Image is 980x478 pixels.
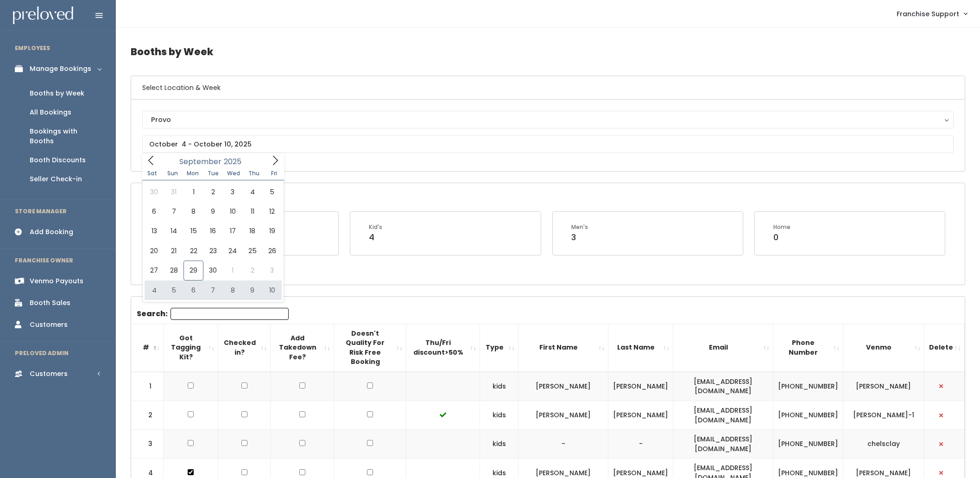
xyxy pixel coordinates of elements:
[183,202,203,221] span: September 8, 2025
[164,221,183,241] span: September 14, 2025
[30,89,84,98] div: Booths by Week
[673,430,773,459] td: [EMAIL_ADDRESS][DOMAIN_NAME]
[242,182,262,202] span: September 4, 2025
[30,174,82,184] div: Seller Check-in
[223,241,242,261] span: September 24, 2025
[773,401,843,430] td: [PHONE_NUMBER]
[30,227,73,237] div: Add Booking
[262,202,282,221] span: September 12, 2025
[223,171,244,176] span: Wed
[221,156,249,167] input: Year
[608,372,673,401] td: [PERSON_NAME]
[203,202,223,221] span: September 9, 2025
[142,111,954,128] button: Provo
[131,324,164,372] th: #: activate to sort column descending
[203,182,223,202] span: September 2, 2025
[203,241,223,261] span: September 23, 2025
[30,155,86,165] div: Booth Discounts
[843,324,924,372] th: Venmo: activate to sort column ascending
[218,324,271,372] th: Checked in?: activate to sort column ascending
[183,182,203,202] span: September 1, 2025
[179,158,221,166] span: September
[242,261,262,280] span: October 2, 2025
[897,9,959,19] span: Franchise Support
[145,182,164,202] span: August 30, 2025
[183,261,203,280] span: September 29, 2025
[145,202,164,221] span: September 6, 2025
[151,115,945,125] div: Provo
[571,231,588,243] div: 3
[137,308,289,320] label: Search:
[131,39,965,64] h4: Booths by Week
[773,324,843,372] th: Phone Number: activate to sort column ascending
[164,182,183,202] span: August 31, 2025
[30,127,101,146] div: Bookings with Booths
[773,430,843,459] td: [PHONE_NUMBER]
[30,369,68,379] div: Customers
[30,298,70,308] div: Booth Sales
[244,171,264,176] span: Thu
[203,221,223,241] span: September 16, 2025
[145,261,164,280] span: September 27, 2025
[183,241,203,261] span: September 22, 2025
[262,241,282,261] span: September 26, 2025
[183,280,203,300] span: October 6, 2025
[242,280,262,300] span: October 9, 2025
[131,401,164,430] td: 2
[608,401,673,430] td: [PERSON_NAME]
[171,308,289,320] input: Search:
[203,171,223,176] span: Tue
[131,430,164,459] td: 3
[773,231,790,243] div: 0
[223,182,242,202] span: September 3, 2025
[162,171,183,176] span: Sun
[518,372,608,401] td: [PERSON_NAME]
[571,223,588,231] div: Men's
[673,324,773,372] th: Email: activate to sort column ascending
[334,324,406,372] th: Doesn't Quality For Risk Free Booking : activate to sort column ascending
[369,231,382,243] div: 4
[673,401,773,430] td: [EMAIL_ADDRESS][DOMAIN_NAME]
[145,280,164,300] span: October 4, 2025
[924,324,964,372] th: Delete: activate to sort column ascending
[164,324,218,372] th: Got Tagging Kit?: activate to sort column ascending
[262,280,282,300] span: October 10, 2025
[480,324,518,372] th: Type: activate to sort column ascending
[264,171,285,176] span: Fri
[242,221,262,241] span: September 18, 2025
[262,261,282,280] span: October 3, 2025
[142,135,954,153] input: October 4 - October 10, 2025
[183,171,203,176] span: Mon
[242,241,262,261] span: September 25, 2025
[369,223,382,231] div: Kid's
[518,401,608,430] td: [PERSON_NAME]
[843,430,924,459] td: chelsclay
[608,324,673,372] th: Last Name: activate to sort column ascending
[271,324,334,372] th: Add Takedown Fee?: activate to sort column ascending
[262,182,282,202] span: September 5, 2025
[183,221,203,241] span: September 15, 2025
[164,280,183,300] span: October 5, 2025
[30,108,71,117] div: All Bookings
[773,372,843,401] td: [PHONE_NUMBER]
[843,401,924,430] td: [PERSON_NAME]-1
[30,64,91,74] div: Manage Bookings
[223,202,242,221] span: September 10, 2025
[406,324,480,372] th: Thu/Fri discount&gt;50%: activate to sort column ascending
[145,221,164,241] span: September 13, 2025
[164,241,183,261] span: September 21, 2025
[242,202,262,221] span: September 11, 2025
[131,76,965,100] h6: Select Location & Week
[480,401,518,430] td: kids
[145,241,164,261] span: September 20, 2025
[30,320,68,330] div: Customers
[203,280,223,300] span: October 7, 2025
[608,430,673,459] td: -
[203,261,223,280] span: September 30, 2025
[131,372,164,401] td: 1
[773,223,790,231] div: Home
[142,171,163,176] span: Sat
[887,4,976,24] a: Franchise Support
[518,324,608,372] th: First Name: activate to sort column ascending
[673,372,773,401] td: [EMAIL_ADDRESS][DOMAIN_NAME]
